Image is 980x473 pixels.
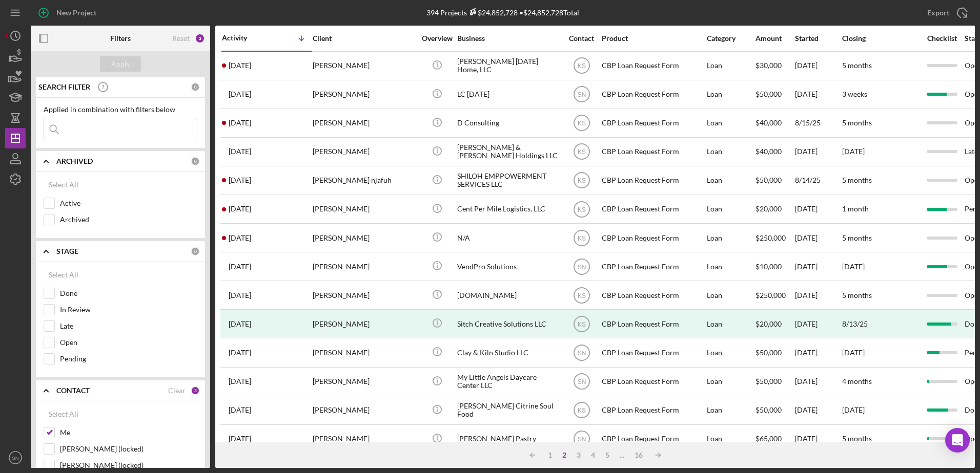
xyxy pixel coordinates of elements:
[229,263,251,271] time: 2025-08-11 14:54
[5,447,26,468] button: SN
[842,405,865,414] time: [DATE]
[629,451,648,459] div: 16
[313,167,415,194] div: [PERSON_NAME] njafuh
[60,321,197,331] label: Late
[707,167,754,194] div: Loan
[229,205,251,213] time: 2025-08-13 03:24
[602,368,704,395] div: CBP Loan Request Form
[842,34,919,42] div: Closing
[842,348,865,357] time: [DATE]
[313,425,415,453] div: [PERSON_NAME]
[229,435,251,443] time: 2025-08-03 15:33
[842,176,872,184] time: 5 months
[602,110,704,137] div: CBP Loan Request Form
[795,253,841,280] div: [DATE]
[313,34,415,42] div: Client
[457,224,560,251] div: N/A
[707,282,754,309] div: Loan
[602,196,704,223] div: CBP Loan Request Form
[60,305,197,315] label: In Review
[707,310,754,337] div: Loan
[457,110,560,137] div: D Consulting
[577,206,585,213] text: KS
[577,148,585,156] text: KS
[457,196,560,223] div: Cent Per Mile Logistics, LLC
[842,204,869,213] time: 1 month
[795,397,841,424] div: [DATE]
[795,368,841,395] div: [DATE]
[313,253,415,280] div: [PERSON_NAME]
[467,8,518,17] div: $24,852,728
[418,34,456,42] div: Overview
[313,110,415,137] div: [PERSON_NAME]
[229,234,251,242] time: 2025-08-11 19:36
[842,262,865,271] time: [DATE]
[313,310,415,337] div: [PERSON_NAME]
[229,147,251,156] time: 2025-08-15 00:47
[795,138,841,165] div: [DATE]
[60,214,197,225] label: Archived
[917,3,975,23] button: Export
[44,105,197,114] div: Applied in combination with filters below
[707,425,754,453] div: Loan
[602,253,704,280] div: CBP Loan Request Form
[457,425,560,453] div: [PERSON_NAME] Pastry
[795,34,841,42] div: Started
[229,176,251,184] time: 2025-08-14 22:14
[56,157,93,165] b: ARCHIVED
[191,247,200,256] div: 0
[707,253,754,280] div: Loan
[56,386,90,395] b: CONTACT
[602,34,704,42] div: Product
[44,175,84,195] button: Select All
[707,339,754,366] div: Loan
[842,233,872,242] time: 5 months
[457,282,560,309] div: [DOMAIN_NAME]
[756,147,782,156] span: $40,000
[56,247,78,255] b: STAGE
[44,265,84,285] button: Select All
[707,397,754,424] div: Loan
[577,378,586,385] text: SN
[44,404,84,424] button: Select All
[49,265,78,285] div: Select All
[756,34,794,42] div: Amount
[602,224,704,251] div: CBP Loan Request Form
[229,291,251,299] time: 2025-08-09 02:35
[577,292,585,299] text: KS
[577,91,586,98] text: SN
[313,224,415,251] div: [PERSON_NAME]
[457,34,560,42] div: Business
[229,61,251,70] time: 2025-08-18 20:43
[168,386,186,395] div: Clear
[602,52,704,79] div: CBP Loan Request Form
[100,56,141,72] button: Apply
[577,320,585,328] text: KS
[756,434,782,443] span: $65,000
[842,291,872,299] time: 5 months
[457,52,560,79] div: [PERSON_NAME] [DATE] Home, LLC
[229,377,251,385] time: 2025-08-06 18:52
[707,138,754,165] div: Loan
[457,397,560,424] div: [PERSON_NAME] Citrine Soul Food
[842,118,872,127] time: 5 months
[756,233,786,242] span: $250,000
[615,451,629,459] div: ...
[457,138,560,165] div: [PERSON_NAME] & [PERSON_NAME] Holdings LLC
[842,377,872,385] time: 4 months
[756,291,786,299] span: $250,000
[60,460,197,470] label: [PERSON_NAME] (locked)
[313,196,415,223] div: [PERSON_NAME]
[191,157,200,166] div: 0
[707,34,754,42] div: Category
[31,3,107,23] button: New Project
[707,81,754,108] div: Loan
[707,368,754,395] div: Loan
[457,81,560,108] div: LC [DATE]
[577,62,585,70] text: KS
[842,61,872,70] time: 5 months
[60,288,197,298] label: Done
[577,407,585,414] text: KS
[927,3,949,23] div: Export
[795,167,841,194] div: 8/14/25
